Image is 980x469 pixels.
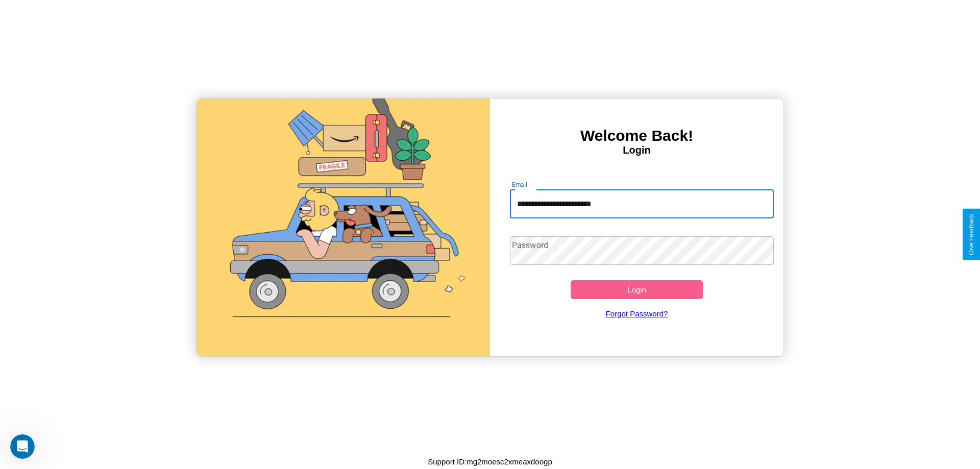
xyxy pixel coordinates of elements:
button: Login [571,280,703,299]
a: Forgot Password? [505,299,769,328]
p: Support ID: mg2moesc2xmeaxdoogp [428,455,552,468]
div: Give Feedback [968,214,975,255]
label: Email [512,180,528,189]
h3: Welcome Back! [490,127,783,144]
iframe: Intercom live chat [10,434,35,459]
img: gif [197,98,490,356]
h4: Login [490,144,783,156]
